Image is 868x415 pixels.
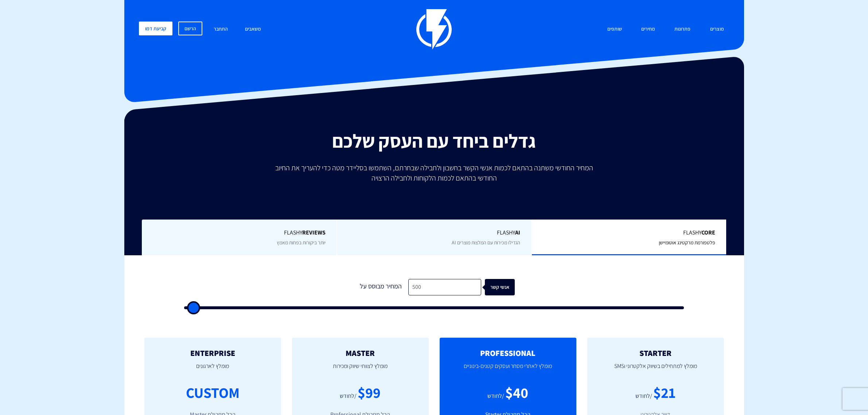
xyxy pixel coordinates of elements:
[358,382,381,403] div: $99
[659,239,715,246] span: פלטפורמת מרקטינג אוטומיישן
[354,279,408,295] div: המחיר מבוסס על
[602,22,627,37] a: שותפים
[303,349,418,357] h2: MASTER
[543,229,715,237] span: Flashy
[340,392,357,400] div: /לחודש
[653,382,676,403] div: $21
[240,22,266,37] a: משאבים
[451,349,565,357] h2: PROFESSIONAL
[139,22,172,35] a: קביעת דמו
[208,22,233,37] a: התחבר
[155,349,270,357] h2: ENTERPRISE
[451,357,565,382] p: מומלץ לאתרי מסחר ועסקים קטנים-בינוניים
[705,22,729,37] a: מוצרים
[303,357,418,382] p: מומלץ לצוותי שיווק ומכירות
[155,357,270,382] p: מומלץ לארגונים
[515,229,520,236] b: AI
[598,349,713,357] h2: STARTER
[505,382,528,403] div: $40
[669,22,696,37] a: פתרונות
[452,239,520,246] span: הגדילו מכירות עם המלצות מוצרים AI
[302,229,326,236] b: REVIEWS
[178,22,202,35] a: הרשם
[130,131,739,151] h2: גדלים ביחד עם העסק שלכם
[270,163,598,183] p: המחיר החודשי משתנה בהתאם לכמות אנשי הקשר בחשבון ולחבילה שבחרתם, השתמשו בסליידר מטה כדי להעריך את ...
[598,357,713,382] p: מומלץ למתחילים בשיווק אלקטרוני וSMS
[492,279,522,295] div: אנשי קשר
[153,229,326,237] span: Flashy
[636,22,661,37] a: מחירים
[186,382,240,403] div: CUSTOM
[487,392,504,400] div: /לחודש
[701,229,715,236] b: Core
[348,229,521,237] span: Flashy
[277,239,326,246] span: יותר ביקורות בפחות מאמץ
[635,392,652,400] div: /לחודש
